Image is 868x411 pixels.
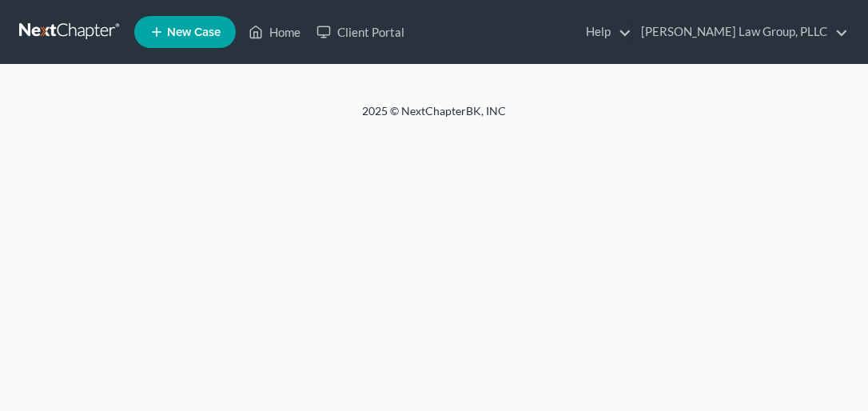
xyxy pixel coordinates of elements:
[578,18,631,46] a: Help
[50,103,818,132] div: 2025 © NextChapterBK, INC
[134,16,236,48] new-legal-case-button: New Case
[633,18,848,46] a: [PERSON_NAME] Law Group, PLLC
[309,18,412,46] a: Client Portal
[241,18,309,46] a: Home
